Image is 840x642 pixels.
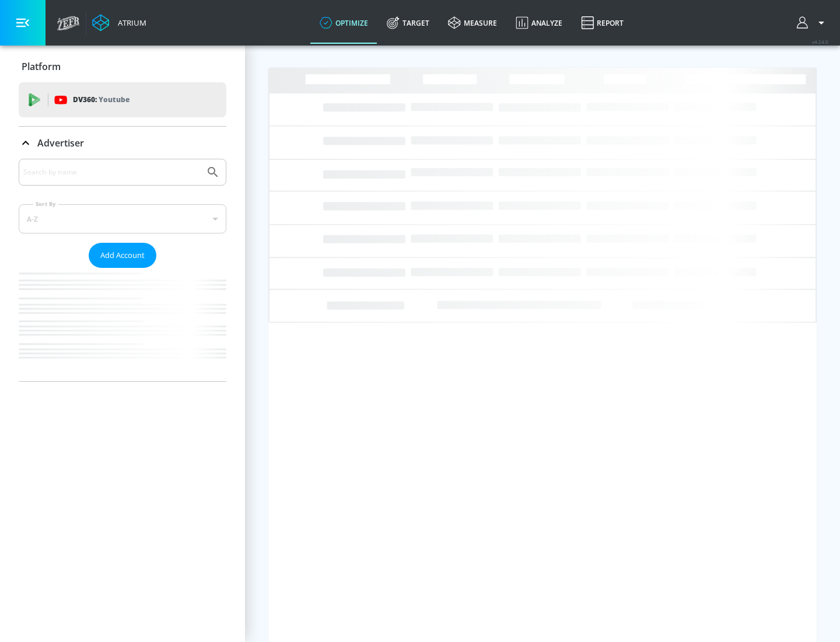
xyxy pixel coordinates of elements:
div: Atrium [113,18,146,28]
a: Report [572,2,633,44]
a: Analyze [506,2,572,44]
div: Platform [19,50,226,83]
span: Add Account [100,249,145,262]
p: Advertiser [37,137,84,149]
div: DV360: Youtube [19,82,226,117]
a: measure [439,2,506,44]
nav: list of Advertiser [19,268,226,381]
p: Youtube [99,93,129,106]
a: optimize [310,2,377,44]
input: Search by name [23,165,200,180]
div: Advertiser [19,159,226,381]
div: A-Z [19,204,226,233]
button: Add Account [89,243,156,268]
label: Sort By [33,200,58,208]
p: DV360: [73,93,129,106]
a: Atrium [92,14,146,32]
a: Target [377,2,439,44]
div: Advertiser [19,127,226,159]
span: v 4.24.0 [812,39,828,45]
p: Platform [22,60,61,73]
